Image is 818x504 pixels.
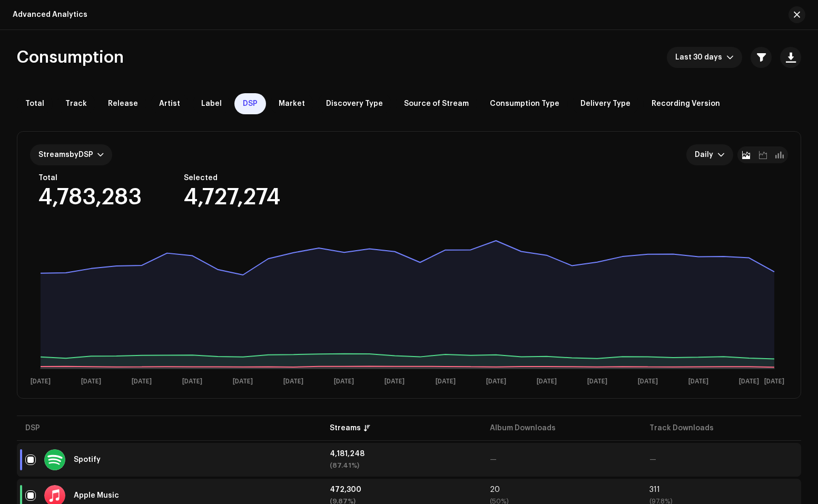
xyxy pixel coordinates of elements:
[404,100,469,108] span: Source of Stream
[486,378,506,385] text: [DATE]
[739,378,759,385] text: [DATE]
[330,486,473,493] div: 472,300
[330,450,473,458] div: 4,181,248
[695,144,717,165] span: Daily
[675,47,726,68] span: Last 30 days
[159,100,180,108] span: Artist
[490,486,633,493] div: 20
[764,378,784,385] text: [DATE]
[184,174,280,182] div: Selected
[652,100,720,108] span: Recording Version
[330,462,473,469] div: (87.41%)
[326,100,383,108] span: Discovery Type
[279,100,305,108] span: Market
[688,378,708,385] text: [DATE]
[182,378,202,385] text: [DATE]
[283,378,303,385] text: [DATE]
[385,378,405,385] text: [DATE]
[649,486,793,493] div: 311
[233,378,253,385] text: [DATE]
[649,456,793,463] div: —
[726,47,734,68] div: dropdown trigger
[201,100,222,108] span: Label
[537,378,557,385] text: [DATE]
[580,100,630,108] span: Delivery Type
[243,100,258,108] span: DSP
[638,378,658,385] text: [DATE]
[490,456,633,463] div: —
[717,144,725,165] div: dropdown trigger
[436,378,456,385] text: [DATE]
[334,378,354,385] text: [DATE]
[490,100,559,108] span: Consumption Type
[587,378,607,385] text: [DATE]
